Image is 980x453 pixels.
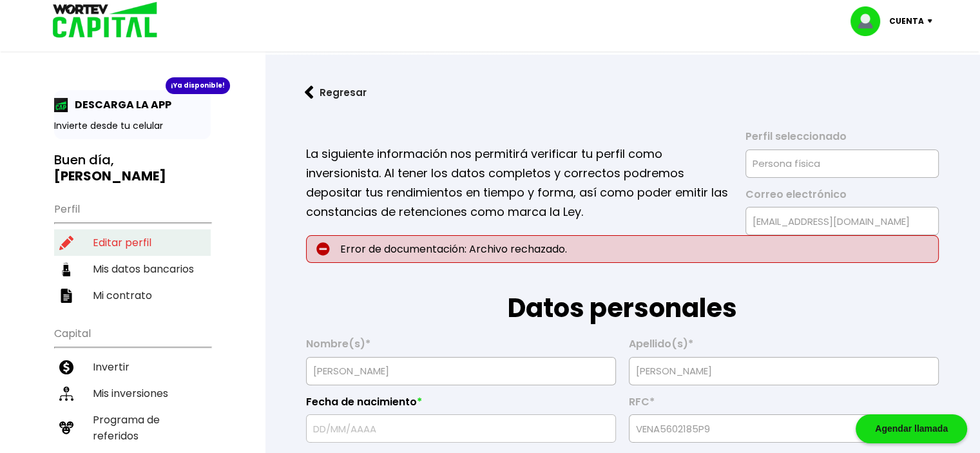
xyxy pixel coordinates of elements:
img: editar-icon.952d3147.svg [59,236,73,250]
label: Nombre(s) [306,338,616,357]
img: invertir-icon.b3b967d7.svg [59,360,73,374]
a: Mis inversiones [54,380,211,407]
a: Mis datos bancarios [54,256,211,282]
label: Correo electrónico [745,188,939,207]
p: DESCARGA LA APP [68,97,171,113]
img: app-icon [54,98,68,112]
h3: Buen día, [54,152,211,184]
h1: Datos personales [306,263,939,327]
img: recomiendanos-icon.9b8e9327.svg [59,421,73,435]
label: Apellido(s) [629,338,939,357]
ul: Perfil [54,195,211,309]
img: flecha izquierda [305,86,314,99]
img: error-circle.027baa21.svg [316,242,330,256]
img: contrato-icon.f2db500c.svg [59,289,73,303]
a: Editar perfil [54,229,211,256]
label: RFC [629,396,939,415]
img: datos-icon.10cf9172.svg [59,262,73,276]
button: Regresar [285,75,386,110]
p: La siguiente información nos permitirá verificar tu perfil como inversionista. Al tener los datos... [306,144,728,222]
div: ¡Ya disponible! [166,77,230,94]
img: inversiones-icon.6695dc30.svg [59,387,73,401]
a: flecha izquierdaRegresar [285,75,959,110]
label: Perfil seleccionado [745,130,939,149]
p: Error de documentación: Archivo rechazado. [306,235,939,263]
a: Invertir [54,354,211,380]
img: icon-down [924,19,941,23]
input: DD/MM/AAAA [312,415,610,442]
div: Agendar llamada [856,414,967,443]
a: Mi contrato [54,282,211,309]
input: 13 caracteres [635,415,933,442]
p: Cuenta [889,12,924,31]
p: Invierte desde tu celular [54,119,211,133]
b: [PERSON_NAME] [54,167,166,185]
img: profile-image [850,6,889,36]
a: Programa de referidos [54,407,211,449]
label: Fecha de nacimiento [306,396,616,415]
